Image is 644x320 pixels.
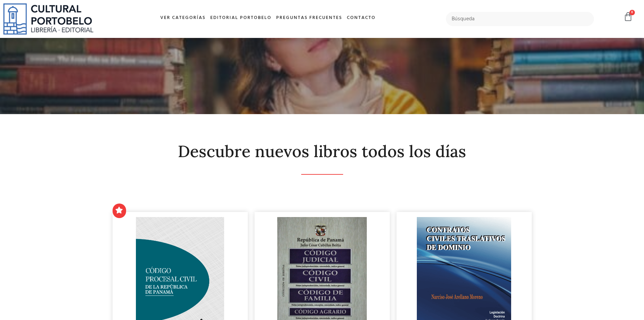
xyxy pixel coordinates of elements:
span: 0 [629,10,635,15]
a: Contacto [344,11,378,25]
h2: Descubre nuevos libros todos los días [113,143,532,161]
input: Búsqueda [446,12,594,26]
a: 0 [623,12,633,22]
a: Ver Categorías [158,11,208,25]
a: Preguntas frecuentes [274,11,344,25]
a: Editorial Portobelo [208,11,274,25]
